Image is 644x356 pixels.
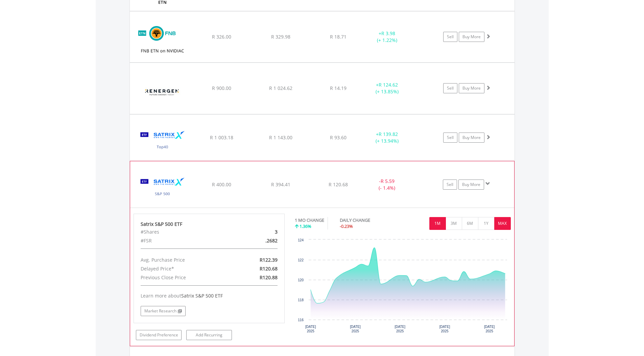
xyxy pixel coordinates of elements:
[212,33,231,40] span: R 326.00
[443,32,457,42] a: Sell
[298,238,304,242] text: 124
[271,181,290,188] span: R 394.41
[212,85,231,91] span: R 900.00
[271,33,290,40] span: R 329.98
[298,258,304,262] text: 122
[136,228,234,236] div: #Shares
[478,217,495,230] button: 1Y
[458,180,484,190] a: Buy More
[362,81,413,95] div: + (+ 13.85%)
[459,32,484,42] a: Buy More
[133,123,191,159] img: EQU.ZA.STX40.png
[210,134,233,141] span: R 1 003.18
[443,180,457,190] a: Sell
[295,217,324,223] div: 1 MO CHANGE
[459,133,484,143] a: Buy More
[136,273,234,282] div: Previous Close Price
[136,264,234,273] div: Delayed Price*
[446,217,462,230] button: 3M
[484,325,495,333] text: [DATE] 2025
[340,223,353,229] span: -0.23%
[361,178,412,191] div: - (- 1.4%)
[295,236,511,338] div: Chart. Highcharts interactive chart.
[330,134,347,141] span: R 93.60
[362,30,413,44] div: + (+ 1.22%)
[141,306,186,316] a: Market Research
[439,325,450,333] text: [DATE] 2025
[133,20,191,61] img: EQU.ZA.NVETNC.png
[269,134,292,141] span: R 1 143.00
[395,325,405,333] text: [DATE] 2025
[330,85,347,91] span: R 14.19
[381,178,395,184] span: R 5.59
[136,256,234,264] div: Avg. Purchase Price
[133,71,191,112] img: EQU.ZA.REN.png
[381,30,395,37] span: R 3.98
[141,221,278,228] div: Satrix S&P 500 ETF
[234,236,283,245] div: .2682
[330,33,347,40] span: R 18.71
[298,278,304,282] text: 120
[459,83,484,93] a: Buy More
[443,133,457,143] a: Sell
[234,228,283,236] div: 3
[136,330,182,340] a: Dividend Preference
[186,330,232,340] a: Add Recurring
[260,257,278,263] span: R122.39
[305,325,316,333] text: [DATE] 2025
[429,217,446,230] button: 1M
[462,217,478,230] button: 6M
[260,265,278,272] span: R120.68
[340,217,394,223] div: DAILY CHANGE
[300,223,311,229] span: 1.36%
[136,236,234,245] div: #FSR
[350,325,361,333] text: [DATE] 2025
[260,274,278,281] span: R120.88
[494,217,511,230] button: MAX
[295,236,510,338] svg: Interactive chart
[212,181,231,188] span: R 400.00
[181,292,223,299] span: Satrix S&P 500 ETF
[298,318,304,322] text: 116
[329,181,348,188] span: R 120.68
[379,131,398,137] span: R 139.82
[141,292,278,299] div: Learn more about
[269,85,292,91] span: R 1 024.62
[298,298,304,302] text: 118
[362,131,413,144] div: + (+ 13.94%)
[379,81,398,88] span: R 124.62
[443,83,457,93] a: Sell
[134,170,192,206] img: EQU.ZA.STX500.png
